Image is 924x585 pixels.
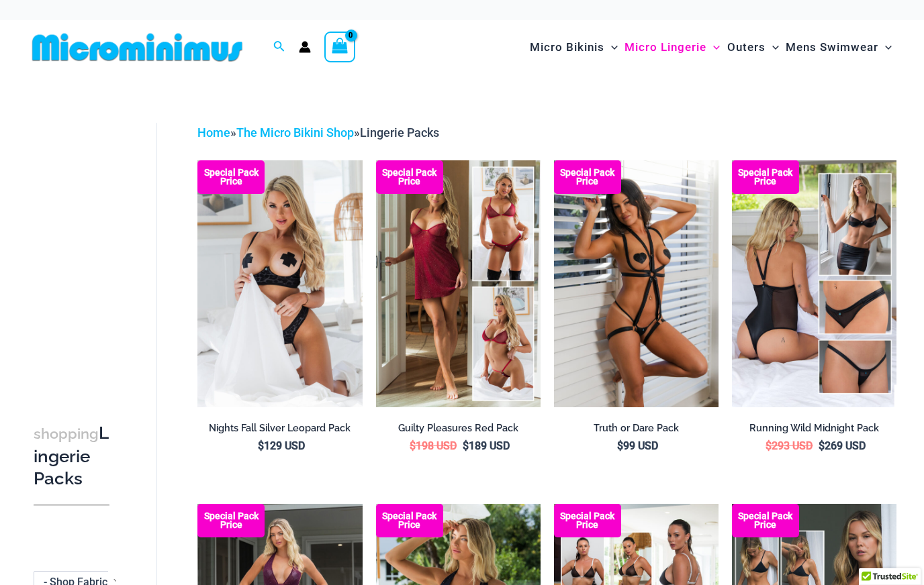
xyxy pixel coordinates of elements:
[34,112,154,380] iframe: TrustedSite Certified
[197,168,265,186] b: Special Pack Price
[376,512,443,529] b: Special Pack Price
[727,30,766,64] span: Outers
[410,439,416,452] span: $
[732,160,896,407] a: All Styles (1) Running Wild Midnight 1052 Top 6512 Bottom 04Running Wild Midnight 1052 Top 6512 B...
[554,168,621,186] b: Special Pack Price
[197,160,362,407] a: Nights Fall Silver Leopard 1036 Bra 6046 Thong 09v2 Nights Fall Silver Leopard 1036 Bra 6046 Thon...
[376,168,443,186] b: Special Pack Price
[819,439,825,452] span: $
[410,439,457,452] bdi: 198 USD
[299,41,311,53] a: Account icon link
[197,422,362,439] a: Nights Fall Silver Leopard Pack
[617,439,658,452] bdi: 99 USD
[34,425,99,442] span: shopping
[766,439,813,452] bdi: 293 USD
[197,160,362,407] img: Nights Fall Silver Leopard 1036 Bra 6046 Thong 09v2
[236,125,354,140] a: The Micro Bikini Shop
[554,160,719,407] img: Truth or Dare Black 1905 Bodysuit 611 Micro 07
[34,422,109,490] h3: Lingerie Packs
[782,27,895,68] a: Mens SwimwearMenu ToggleMenu Toggle
[732,422,896,439] a: Running Wild Midnight Pack
[554,422,719,435] h2: Truth or Dare Pack
[617,439,623,452] span: $
[376,422,541,435] h2: Guilty Pleasures Red Pack
[524,25,897,70] nav: Site Navigation
[732,168,799,186] b: Special Pack Price
[766,439,772,452] span: $
[27,32,248,62] img: MM SHOP LOGO FLAT
[197,125,230,140] a: Home
[324,32,355,62] a: View Shopping Cart, empty
[625,30,706,64] span: Micro Lingerie
[554,160,719,407] a: Truth or Dare Black 1905 Bodysuit 611 Micro 07 Truth or Dare Black 1905 Bodysuit 611 Micro 06Trut...
[819,439,866,452] bdi: 269 USD
[463,439,510,452] bdi: 189 USD
[376,422,541,439] a: Guilty Pleasures Red Pack
[878,30,892,64] span: Menu Toggle
[376,160,541,407] a: Guilty Pleasures Red Collection Pack F Guilty Pleasures Red Collection Pack BGuilty Pleasures Red...
[360,125,439,140] span: Lingerie Packs
[554,422,719,439] a: Truth or Dare Pack
[706,30,720,64] span: Menu Toggle
[732,160,896,407] img: All Styles (1)
[766,30,779,64] span: Menu Toggle
[554,512,621,529] b: Special Pack Price
[732,512,799,529] b: Special Pack Price
[273,39,285,56] a: Search icon link
[786,30,878,64] span: Mens Swimwear
[197,512,265,529] b: Special Pack Price
[732,422,896,435] h2: Running Wild Midnight Pack
[526,27,621,68] a: Micro BikinisMenu ToggleMenu Toggle
[604,30,618,64] span: Menu Toggle
[621,27,723,68] a: Micro LingerieMenu ToggleMenu Toggle
[258,439,264,452] span: $
[376,160,541,407] img: Guilty Pleasures Red Collection Pack F
[724,27,782,68] a: OutersMenu ToggleMenu Toggle
[258,439,305,452] bdi: 129 USD
[197,125,439,140] span: » »
[197,422,362,435] h2: Nights Fall Silver Leopard Pack
[463,439,469,452] span: $
[530,30,604,64] span: Micro Bikinis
